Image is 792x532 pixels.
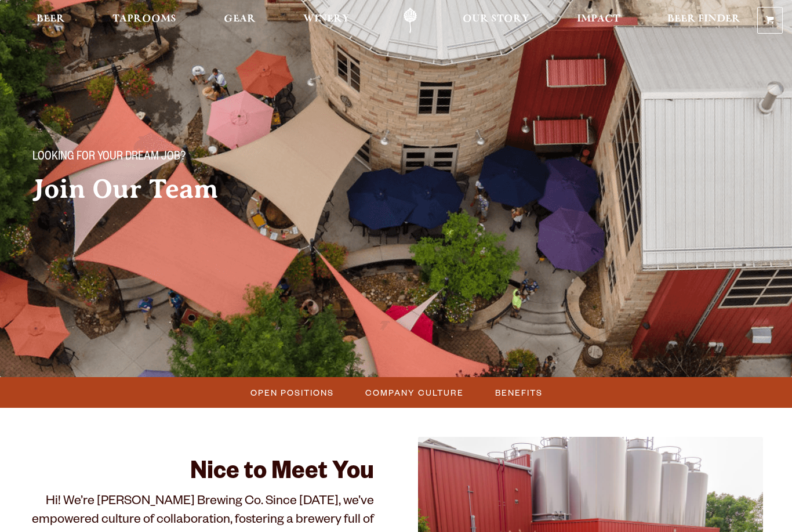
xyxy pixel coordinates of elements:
[244,384,340,401] a: Open Positions
[250,384,334,401] span: Open Positions
[365,384,464,401] span: Company Culture
[667,15,740,24] span: Beer Finder
[37,15,65,24] span: Beer
[105,8,184,34] a: Taprooms
[29,460,374,488] h2: Nice to Meet You
[358,384,470,401] a: Company Culture
[569,8,627,34] a: Impact
[224,15,256,24] span: Gear
[32,150,186,165] span: Looking for your dream job?
[29,8,72,34] a: Beer
[32,175,394,204] h2: Join Our Team
[112,15,176,24] span: Taprooms
[216,8,263,34] a: Gear
[577,15,620,24] span: Impact
[488,384,548,401] a: Benefits
[455,8,537,34] a: Our Story
[388,8,432,34] a: Odell Home
[463,15,529,24] span: Our Story
[303,15,350,24] span: Winery
[296,8,357,34] a: Winery
[660,8,748,34] a: Beer Finder
[495,384,543,401] span: Benefits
